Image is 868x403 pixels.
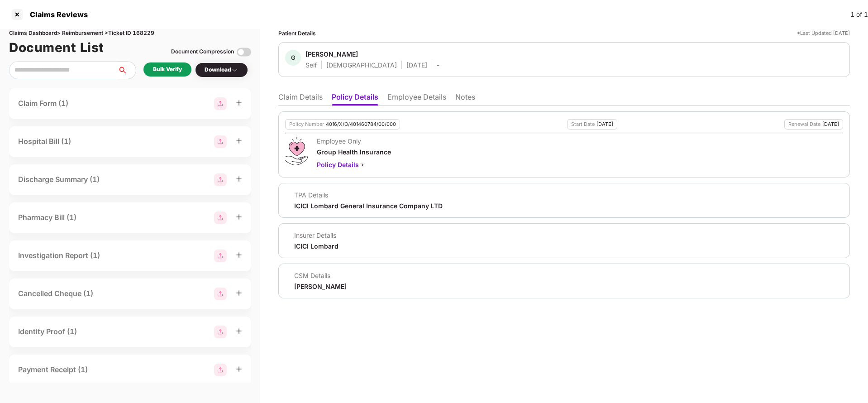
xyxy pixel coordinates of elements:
div: - [437,61,439,69]
img: svg+xml;base64,PHN2ZyBpZD0iR3JvdXBfMjg4MTMiIGRhdGEtbmFtZT0iR3JvdXAgMjg4MTMiIHhtbG5zPSJodHRwOi8vd3... [214,135,227,148]
div: ICICI Lombard General Insurance Company LTD [294,201,443,210]
div: Payment Receipt (1) [18,364,88,375]
img: svg+xml;base64,PHN2ZyBpZD0iR3JvdXBfMjg4MTMiIGRhdGEtbmFtZT0iR3JvdXAgMjg4MTMiIHhtbG5zPSJodHRwOi8vd3... [214,173,227,186]
div: Self [305,61,317,69]
span: plus [236,214,242,220]
div: [PERSON_NAME] [305,50,358,58]
img: svg+xml;base64,PHN2ZyBpZD0iR3JvdXBfMjg4MTMiIGRhdGEtbmFtZT0iR3JvdXAgMjg4MTMiIHhtbG5zPSJodHRwOi8vd3... [214,97,227,110]
li: Claim Details [278,92,323,106]
div: Discharge Summary (1) [18,174,100,185]
div: [PERSON_NAME] [294,282,347,291]
div: Start Date [571,121,595,127]
div: Policy Number [289,121,324,127]
div: Cancelled Cheque (1) [18,288,93,299]
div: Renewal Date [788,121,820,127]
img: svg+xml;base64,PHN2ZyBpZD0iR3JvdXBfMjg4MTMiIGRhdGEtbmFtZT0iR3JvdXAgMjg4MTMiIHhtbG5zPSJodHRwOi8vd3... [214,249,227,262]
div: [DATE] [406,61,427,69]
img: svg+xml;base64,PHN2ZyBpZD0iRHJvcGRvd24tMzJ4MzIiIHhtbG5zPSJodHRwOi8vd3d3LnczLm9yZy8yMDAwL3N2ZyIgd2... [231,67,238,74]
button: search [117,61,136,79]
div: G [285,50,301,66]
img: svg+xml;base64,PHN2ZyBpZD0iVG9nZ2xlLTMyeDMyIiB4bWxucz0iaHR0cDovL3d3dy53My5vcmcvMjAwMC9zdmciIHdpZH... [237,45,251,59]
div: [DATE] [822,121,839,127]
span: plus [236,290,242,296]
div: Patient Details [278,29,316,38]
div: Policy Details [317,160,391,170]
div: Identity Proof (1) [18,326,77,337]
li: Employee Details [387,92,446,106]
div: Investigation Report (1) [18,250,100,261]
span: plus [236,176,242,182]
div: Insurer Details [294,231,339,240]
div: Download [205,66,238,74]
div: Claims Reviews [24,10,88,19]
div: 1 of 1 [850,10,868,19]
img: svg+xml;base64,PHN2ZyBpZD0iR3JvdXBfMjg4MTMiIGRhdGEtbmFtZT0iR3JvdXAgMjg4MTMiIHhtbG5zPSJodHRwOi8vd3... [214,288,227,300]
div: ICICI Lombard [294,242,339,250]
div: [DATE] [596,121,613,127]
div: Bulk Verify [153,65,182,74]
div: TPA Details [294,191,443,199]
div: Claim Form (1) [18,98,68,109]
div: Document Compression [171,48,234,56]
div: *Last Updated [DATE] [797,29,850,38]
img: svg+xml;base64,PHN2ZyBpZD0iR3JvdXBfMjg4MTMiIGRhdGEtbmFtZT0iR3JvdXAgMjg4MTMiIHhtbG5zPSJodHRwOi8vd3... [214,364,227,376]
span: plus [236,366,242,372]
img: svg+xml;base64,PHN2ZyBpZD0iR3JvdXBfMjg4MTMiIGRhdGEtbmFtZT0iR3JvdXAgMjg4MTMiIHhtbG5zPSJodHRwOi8vd3... [214,211,227,224]
span: search [117,67,136,74]
img: svg+xml;base64,PHN2ZyBpZD0iR3JvdXBfMjg4MTMiIGRhdGEtbmFtZT0iR3JvdXAgMjg4MTMiIHhtbG5zPSJodHRwOi8vd3... [214,326,227,338]
span: plus [236,138,242,144]
img: svg+xml;base64,PHN2ZyB4bWxucz0iaHR0cDovL3d3dy53My5vcmcvMjAwMC9zdmciIHdpZHRoPSI0OS4zMiIgaGVpZ2h0PS... [285,137,307,165]
li: Policy Details [332,92,378,106]
div: Hospital Bill (1) [18,136,71,147]
span: plus [236,328,242,334]
div: 4016/X/O/401460784/00/000 [326,121,396,127]
li: Notes [455,92,475,106]
img: svg+xml;base64,PHN2ZyBpZD0iQmFjay0yMHgyMCIgeG1sbnM9Imh0dHA6Ly93d3cudzMub3JnLzIwMDAvc3ZnIiB3aWR0aD... [359,161,366,168]
div: Pharmacy Bill (1) [18,212,76,223]
div: [DEMOGRAPHIC_DATA] [326,61,397,69]
div: Claims Dashboard > Reimbursement > Ticket ID 168229 [9,29,251,38]
div: Employee Only [317,137,391,145]
span: plus [236,252,242,258]
div: CSM Details [294,271,347,280]
span: plus [236,100,242,106]
h1: Document List [9,38,104,58]
div: Group Health Insurance [317,148,391,156]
